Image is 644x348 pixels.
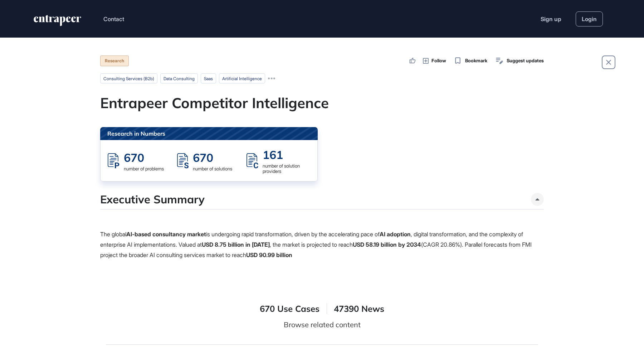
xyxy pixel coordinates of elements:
[260,303,319,314] li: 670 Use Cases
[507,57,544,64] span: Suggest updates
[246,251,292,258] strong: USD 90.99 billion
[202,241,270,248] strong: USD 8.75 billion in [DATE]
[494,56,544,66] button: Suggest updates
[465,57,487,64] span: Bookmark
[193,150,232,165] div: 670
[103,14,124,24] button: Contact
[124,166,164,171] div: number of problems
[100,94,544,111] h1: Entrapeer Competitor Intelligence
[284,319,361,330] div: Browse related content
[33,15,82,29] a: entrapeer-logo
[100,193,205,206] h4: Executive Summary
[160,73,198,83] li: data consulting
[219,73,265,83] li: artificial intelligence
[423,57,446,65] button: Follow
[263,148,310,162] div: 161
[576,11,603,26] a: Login
[193,166,232,171] div: number of solutions
[201,73,216,83] li: saas
[327,303,384,314] li: 47390 News
[100,127,318,140] div: Research in Numbers
[263,163,310,174] div: number of solution providers
[431,57,446,64] span: Follow
[126,231,206,238] strong: AI-based consultancy market
[380,231,411,238] strong: AI adoption
[100,55,129,66] div: Research
[541,15,561,23] a: Sign up
[453,56,488,66] button: Bookmark
[124,150,164,165] div: 670
[100,229,544,260] p: The global is undergoing rapid transformation, driven by the accelerating pace of , digital trans...
[100,73,157,83] li: consulting services (b2b)
[353,241,421,248] strong: USD 58.19 billion by 2034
